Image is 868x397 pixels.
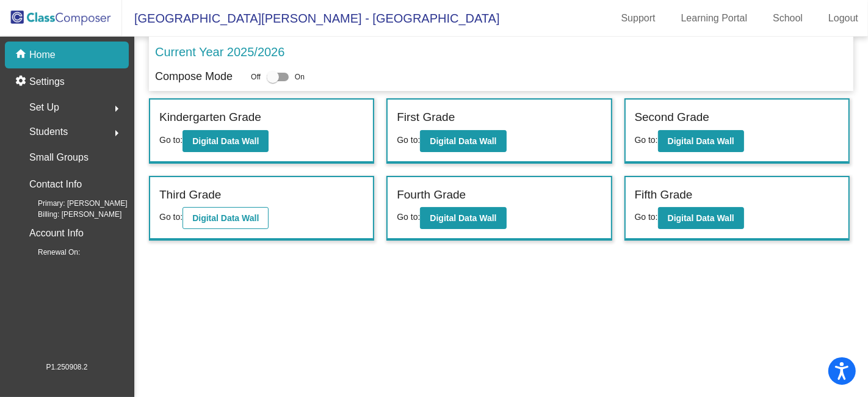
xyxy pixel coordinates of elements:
span: Students [29,123,68,140]
p: Settings [29,75,65,89]
span: Off [251,71,261,82]
button: Digital Data Wall [183,207,269,229]
p: Account Info [29,225,84,242]
span: [GEOGRAPHIC_DATA][PERSON_NAME] - [GEOGRAPHIC_DATA] [122,9,500,28]
mat-icon: settings [15,75,29,89]
mat-icon: home [15,48,29,62]
b: Digital Data Wall [430,136,496,146]
a: Support [612,9,665,28]
a: School [763,9,812,28]
button: Digital Data Wall [420,130,506,152]
span: Primary: [PERSON_NAME] [18,198,128,209]
b: Digital Data Wall [668,213,734,223]
span: Set Up [29,99,59,116]
span: On [295,71,305,82]
label: Fifth Grade [635,186,693,204]
b: Digital Data Wall [430,213,496,223]
label: Second Grade [635,109,710,126]
a: Logout [819,9,868,28]
p: Compose Mode [155,68,233,85]
span: Billing: [PERSON_NAME] [18,209,121,220]
p: Small Groups [29,149,89,166]
mat-icon: arrow_right [109,126,124,140]
p: Home [29,48,56,62]
p: Contact Info [29,176,82,193]
b: Digital Data Wall [192,136,259,146]
span: Go to: [397,212,420,222]
mat-icon: arrow_right [109,101,124,116]
button: Digital Data Wall [658,130,744,152]
a: Learning Portal [671,9,758,28]
span: Go to: [159,212,183,222]
label: First Grade [397,109,455,126]
b: Digital Data Wall [668,136,734,146]
label: Fourth Grade [397,186,466,204]
b: Digital Data Wall [192,213,259,223]
label: Third Grade [159,186,221,204]
button: Digital Data Wall [420,207,506,229]
button: Digital Data Wall [183,130,269,152]
span: Go to: [159,135,183,145]
span: Go to: [397,135,420,145]
span: Go to: [635,135,658,145]
p: Current Year 2025/2026 [155,43,284,61]
span: Renewal On: [18,247,80,258]
label: Kindergarten Grade [159,109,261,126]
span: Go to: [635,212,658,222]
button: Digital Data Wall [658,207,744,229]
